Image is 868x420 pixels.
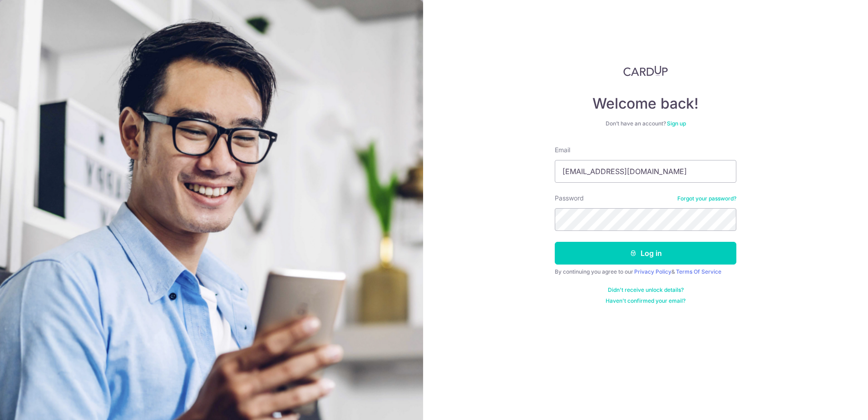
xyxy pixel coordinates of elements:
[676,268,721,275] a: Terms Of Service
[677,195,736,202] a: Forgot your password?
[606,297,686,305] a: Haven't confirmed your email?
[555,95,736,113] h4: Welcome back!
[555,145,570,155] label: Email
[623,65,668,76] img: CardUp Logo
[555,120,736,127] div: Don’t have an account?
[608,286,684,294] a: Didn't receive unlock details?
[634,268,671,275] a: Privacy Policy
[555,160,736,183] input: Enter your Email
[555,194,584,203] label: Password
[555,242,736,265] button: Log in
[555,268,736,275] div: By continuing you agree to our &
[667,120,686,127] a: Sign up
